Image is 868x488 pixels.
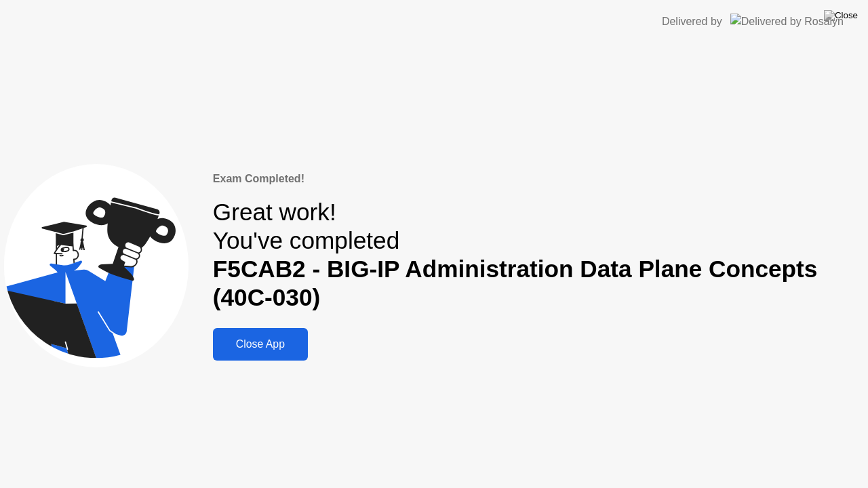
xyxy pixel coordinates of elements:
[730,14,844,29] img: Delivered by Rosalyn
[213,256,818,310] b: F5CAB2 - BIG-IP Administration Data Plane Concepts (40C-030)
[217,338,304,350] div: Close App
[824,10,858,21] img: Close
[213,171,864,187] div: Exam Completed!
[213,328,308,361] button: Close App
[662,14,722,30] div: Delivered by
[213,198,864,312] div: Great work! You've completed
